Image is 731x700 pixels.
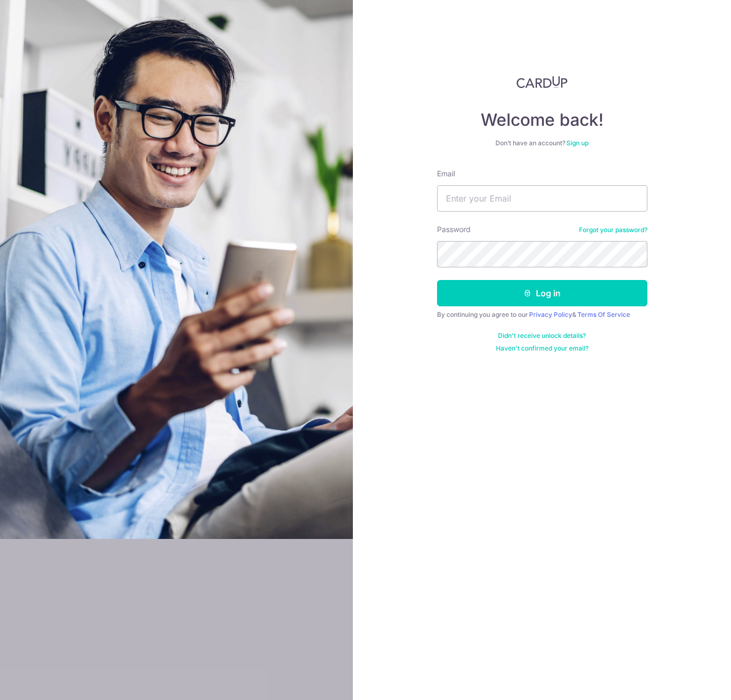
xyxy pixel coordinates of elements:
[437,168,455,179] label: Email
[498,332,586,340] a: Didn't receive unlock details?
[437,280,647,306] button: Log in
[437,139,647,147] div: Don’t have an account?
[516,76,568,88] img: CardUp Logo
[579,226,647,234] a: Forgot your password?
[437,224,471,235] label: Password
[566,139,588,147] a: Sign up
[529,311,572,318] a: Privacy Policy
[496,344,588,353] a: Haven't confirmed your email?
[577,311,630,318] a: Terms Of Service
[437,185,647,212] input: Enter your Email
[437,311,647,319] div: By continuing you agree to our &
[437,109,647,131] h4: Welcome back!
